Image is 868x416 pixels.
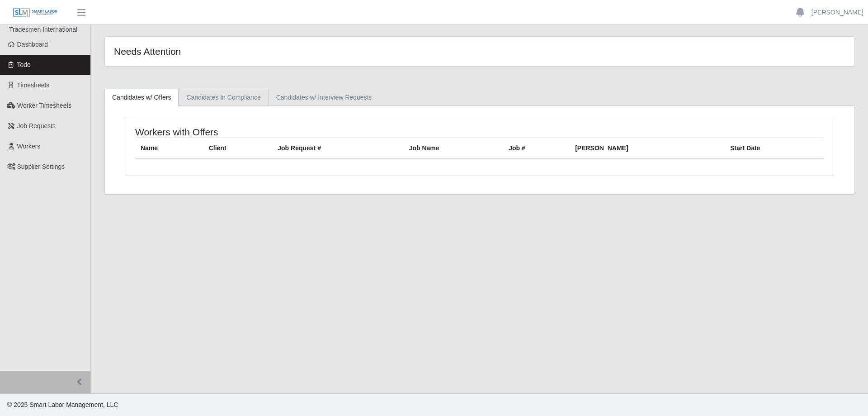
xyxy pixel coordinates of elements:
span: Workers [17,143,41,150]
span: Dashboard [17,41,48,48]
th: Job Name [404,138,504,159]
a: Candidates w/ Interview Requests [269,89,380,106]
th: Job # [503,138,570,159]
a: Candidates In Compliance [179,89,268,106]
span: Todo [17,61,31,68]
th: Job Request # [272,138,403,159]
th: Client [203,138,273,159]
th: Name [135,138,203,159]
span: Supplier Settings [17,163,65,170]
span: Timesheets [17,81,50,89]
span: Worker Timesheets [17,102,71,109]
th: [PERSON_NAME] [570,138,725,159]
a: Candidates w/ Offers [104,89,179,106]
a: [PERSON_NAME] [811,8,863,17]
h4: Needs Attention [114,46,410,57]
span: © 2025 Smart Labor Management, LLC [7,401,118,408]
span: Job Requests [17,122,56,129]
h4: Workers with Offers [135,126,414,138]
img: SLM Logo [13,8,58,18]
th: Start Date [725,138,824,159]
span: Tradesmen International [9,26,77,33]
